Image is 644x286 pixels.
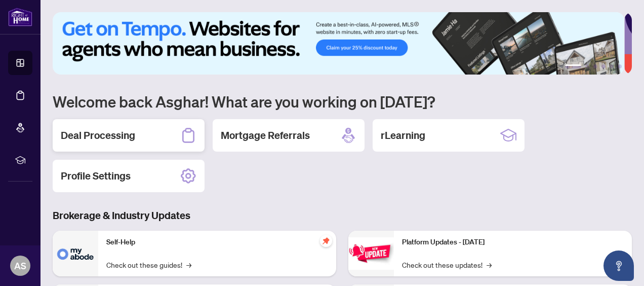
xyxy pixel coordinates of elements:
[106,237,328,248] p: Self-Help
[585,64,589,68] button: 2
[402,237,624,248] p: Platform Updates - [DATE]
[53,92,632,111] h1: Welcome back Asghar! What are you working on [DATE]?
[14,259,26,273] span: AS
[381,128,425,142] h2: rLearning
[53,208,632,223] h3: Brokerage & Industry Updates
[61,169,131,183] h2: Profile Settings
[106,259,191,270] a: Check out these guides!→
[565,64,581,68] button: 1
[221,128,310,142] h2: Mortgage Referrals
[603,251,634,281] button: Open asap
[593,64,597,68] button: 3
[610,64,614,68] button: 5
[186,259,191,270] span: →
[487,259,492,270] span: →
[8,8,32,26] img: logo
[320,235,332,247] span: pushpin
[53,231,98,276] img: Self-Help
[618,64,622,68] button: 6
[53,12,624,75] img: Slide 0
[61,128,135,142] h2: Deal Processing
[601,64,606,68] button: 4
[402,259,492,270] a: Check out these updates!→
[348,237,394,269] img: Platform Updates - June 23, 2025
